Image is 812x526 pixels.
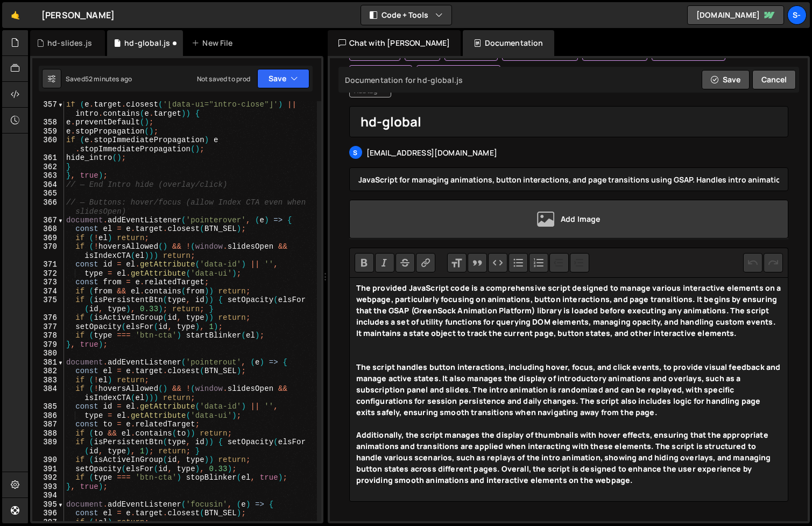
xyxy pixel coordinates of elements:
button: Decrease Level [549,253,569,272]
div: 380 [32,349,64,358]
div: Documentation [463,30,554,56]
div: Saved [66,74,132,83]
div: 360 [32,136,64,153]
div: 372 [32,269,64,278]
div: hd-slides.js [47,38,92,48]
div: 391 [32,465,64,474]
div: 390 [32,455,64,465]
button: Bold [355,253,374,272]
a: s- [787,5,807,25]
div: 377 [32,322,64,332]
strong: The script handles button interactions, including hover, focus, and click events, to provide visu... [356,362,781,417]
div: 383 [32,376,64,385]
div: 378 [32,331,64,340]
div: hd-global.js [124,38,170,48]
button: Code [488,253,507,272]
button: Save [257,69,309,88]
div: Documentation for hd-global.js [342,75,463,85]
a: [DOMAIN_NAME] [687,5,784,25]
div: 376 [32,313,64,322]
div: 388 [32,429,64,438]
div: 373 [32,278,64,287]
button: Link [416,253,435,272]
div: 358 [32,118,64,127]
a: 🤙 [2,2,29,28]
button: Numbers [529,253,548,272]
input: Write a short overview of your code [349,167,789,191]
div: 368 [32,225,64,234]
div: 357 [32,100,64,118]
div: 374 [32,287,64,296]
div: 365 [32,189,64,198]
div: 364 [32,180,64,190]
div: 359 [32,127,64,136]
div: 386 [32,411,64,420]
div: 389 [32,438,64,455]
div: 369 [32,234,64,243]
div: 384 [32,384,64,402]
strong: The provided JavaScript code is a comprehensive script designed to manage various interactive ele... [356,283,781,338]
strong: Additionally, the script manages the display of thumbnails with hover effects, ensuring that the ... [356,430,771,485]
button: Heading [447,253,467,272]
button: Increase Level [570,253,589,272]
div: [PERSON_NAME] [41,9,115,22]
div: 379 [32,340,64,349]
button: Cancel [752,70,796,89]
div: 362 [32,163,64,172]
div: 394 [32,491,64,500]
div: Chat with [PERSON_NAME] [328,30,461,56]
span: s [353,148,357,157]
div: 361 [32,153,64,163]
div: 367 [32,216,64,225]
button: Quote [468,253,487,272]
div: 370 [32,242,64,260]
button: Redo [764,253,783,272]
button: Undo [743,253,762,272]
div: 363 [32,171,64,180]
button: Italic [375,253,394,272]
div: 385 [32,402,64,411]
div: 52 minutes ago [85,74,132,83]
button: Code + Tools [361,5,451,25]
div: 375 [32,296,64,313]
button: Bullets [509,253,528,272]
button: Strikethrough [396,253,415,272]
button: Save [702,70,750,89]
div: 395 [32,500,64,509]
div: 387 [32,420,64,429]
div: 371 [32,260,64,269]
span: [EMAIL_ADDRESS][DOMAIN_NAME] [366,148,497,158]
div: 392 [32,473,64,482]
div: 393 [32,482,64,492]
div: New File [192,38,237,48]
div: 382 [32,367,64,376]
div: Not saved to prod [197,74,251,83]
div: 366 [32,198,64,216]
div: 381 [32,358,64,367]
input: Write a title for your documentation here [349,106,789,137]
div: 396 [32,509,64,518]
span: Add Image [561,212,600,227]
